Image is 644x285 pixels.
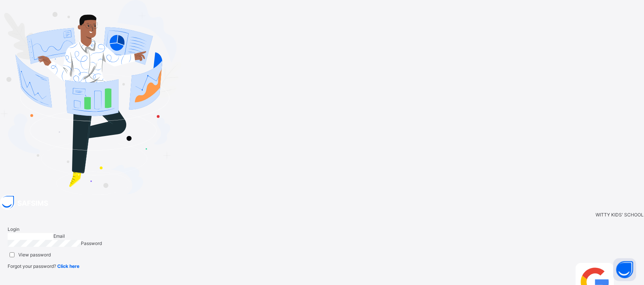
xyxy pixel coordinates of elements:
span: Login [8,226,19,232]
button: Open asap [613,258,636,281]
span: Email [53,233,65,239]
span: Password [81,240,102,246]
a: Click here [57,263,79,269]
label: View password [18,251,51,258]
span: WITTY KIDS' SCHOOL [596,211,644,218]
span: Forgot your password? [8,263,79,269]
